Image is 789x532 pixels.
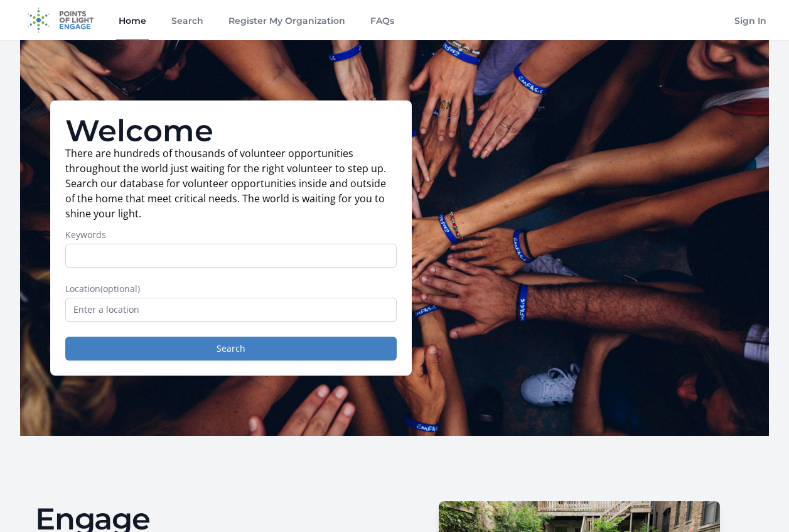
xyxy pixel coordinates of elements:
button: Search [65,337,397,361]
span: (optional) [100,283,140,295]
label: Location [65,283,397,295]
h1: Welcome [65,116,397,146]
input: Enter a location [65,298,397,322]
p: There are hundreds of thousands of volunteer opportunities throughout the world just waiting for ... [65,146,397,221]
label: Keywords [65,229,397,241]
